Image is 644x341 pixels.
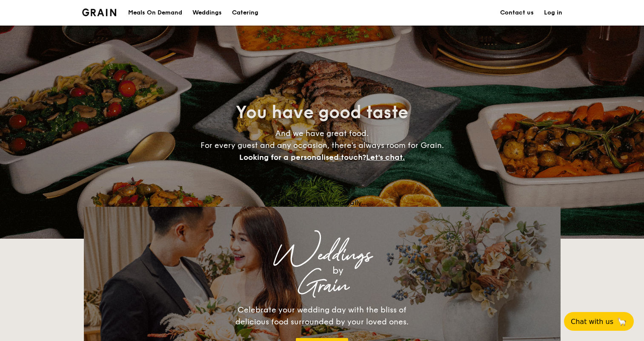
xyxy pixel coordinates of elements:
[84,199,561,207] div: Loading menus magically...
[159,278,486,294] div: Grain
[239,153,366,162] span: Looking for a personalised touch?
[82,9,117,16] img: Grain
[200,129,444,162] span: And we have great food. For every guest and any occasion, there’s always room for Grain.
[564,312,634,331] button: Chat with us🦙
[617,317,627,327] span: 🦙
[236,102,408,123] span: You have good taste
[226,304,418,328] div: Celebrate your wedding day with the bliss of delicious food surrounded by your loved ones.
[571,318,613,326] span: Chat with us
[82,9,117,16] a: Logotype
[190,263,486,278] div: by
[366,153,405,162] span: Let's chat.
[159,248,486,263] div: Weddings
